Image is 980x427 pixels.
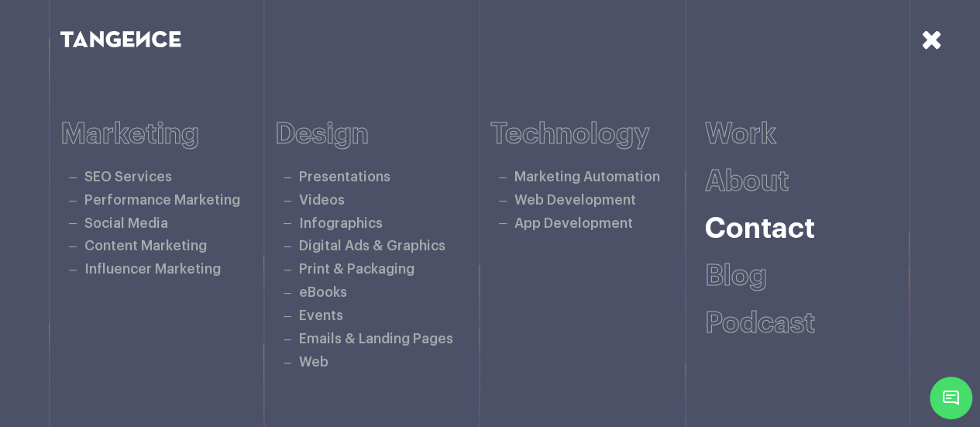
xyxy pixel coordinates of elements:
[299,332,453,346] a: Emails & Landing Pages
[84,194,240,207] a: Performance Marketing
[84,170,172,184] a: SEO Services
[299,309,343,322] a: Events
[60,119,276,150] h6: Marketing
[299,239,445,253] a: Digital Ads & Graphics
[514,217,633,230] a: App Development
[299,263,414,276] a: Print & Packaging
[514,194,636,207] a: Web Development
[299,194,345,207] a: Videos
[705,167,789,196] a: About
[930,377,972,419] span: Chat Widget
[299,170,390,184] a: Presentations
[84,263,221,276] a: Influencer Marketing
[705,262,767,291] a: Blog
[705,309,815,338] a: Podcast
[84,239,207,253] a: Content Marketing
[275,119,490,150] h6: Design
[490,119,706,150] h6: Technology
[299,286,347,299] a: eBooks
[84,217,168,230] a: Social Media
[514,170,660,184] a: Marketing Automation
[299,356,328,369] a: Web
[705,215,815,243] a: Contact
[299,217,383,230] a: Infographics
[705,120,776,149] a: Work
